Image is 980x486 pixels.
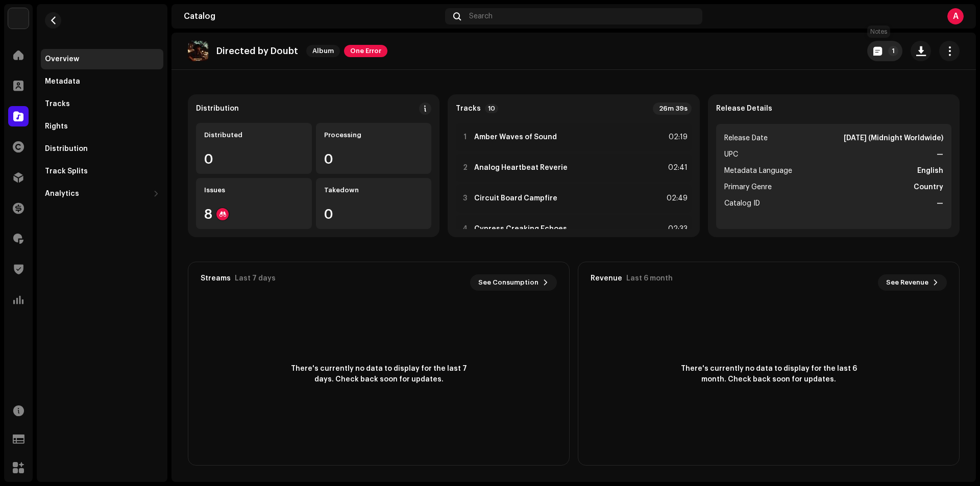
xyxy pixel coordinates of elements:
[914,181,943,193] strong: Country
[724,148,738,161] span: UPC
[886,272,928,293] span: See Revenue
[41,71,163,92] re-m-nav-item: Metadata
[917,165,943,177] strong: English
[947,8,964,24] div: A
[45,145,88,153] div: Distribution
[45,78,80,86] div: Metadata
[41,139,163,159] re-m-nav-item: Distribution
[41,161,163,182] re-m-nav-item: Track Splits
[216,46,298,57] p: Directed by Doubt
[45,122,68,131] div: Rights
[324,131,424,139] div: Processing
[188,41,208,61] img: fd48041d-48f6-4901-96e9-b78294b00cc6
[724,181,772,193] span: Primary Genre
[724,197,760,210] span: Catalog ID
[844,132,943,144] strong: [DATE] (Midnight Worldwide)
[867,41,902,61] button: 1
[478,272,538,293] span: See Consumption
[8,8,29,29] img: bb549e82-3f54-41b5-8d74-ce06bd45c366
[878,274,947,291] button: See Revenue
[344,45,387,57] span: One Error
[626,274,673,283] div: Last 6 month
[184,12,441,20] div: Catalog
[306,45,340,57] span: Album
[287,364,471,385] span: There's currently no data to display for the last 7 days. Check back soon for updates.
[41,184,163,204] re-m-nav-dropdown: Analytics
[474,164,568,172] strong: Analog Heartbeat Reverie
[41,116,163,137] re-m-nav-item: Rights
[41,49,163,69] re-m-nav-item: Overview
[41,94,163,114] re-m-nav-item: Tracks
[204,131,304,139] div: Distributed
[665,223,688,235] div: 02:33
[45,100,70,108] div: Tracks
[45,55,79,63] div: Overview
[474,194,557,202] strong: Circuit Board Campfire
[45,190,79,198] div: Analytics
[665,131,688,143] div: 02:19
[937,197,943,210] strong: —
[204,186,304,194] div: Issues
[474,225,567,233] strong: Cypress Creaking Echoes
[45,167,88,175] div: Track Splits
[888,46,898,56] p-badge: 1
[324,186,424,194] div: Takedown
[665,192,688,204] div: 02:49
[469,12,493,20] span: Search
[665,162,688,174] div: 02:41
[470,274,557,291] button: See Consumption
[677,364,861,385] span: There's currently no data to display for the last 6 month. Check back soon for updates.
[235,274,276,283] div: Last 7 days
[591,274,622,283] div: Revenue
[724,165,792,177] span: Metadata Language
[474,133,557,141] strong: Amber Waves of Sound
[724,132,768,144] span: Release Date
[201,274,231,283] div: Streams
[937,148,943,161] strong: —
